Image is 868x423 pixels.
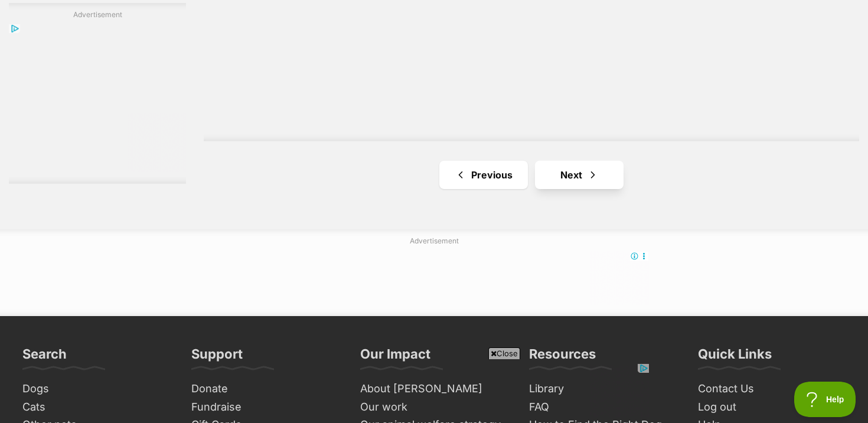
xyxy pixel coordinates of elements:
h3: Search [22,346,67,369]
a: Donate [187,380,344,398]
span: Close [488,347,520,359]
nav: Pagination [204,161,859,189]
h3: Quick Links [698,346,772,369]
h3: Support [191,346,243,369]
iframe: Advertisement [219,251,649,304]
div: Advertisement [9,3,186,184]
a: Previous page [439,161,528,189]
h3: Resources [529,346,596,369]
a: Log out [693,398,850,417]
a: Cats [18,398,175,417]
a: Contact Us [693,380,850,398]
h3: Our Impact [360,346,430,369]
iframe: Help Scout Beacon - Open [794,382,856,417]
iframe: Advertisement [9,25,186,173]
a: Next page [535,161,624,189]
a: Dogs [18,380,175,398]
a: Fundraise [187,398,344,417]
iframe: Advertisement [219,364,649,417]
